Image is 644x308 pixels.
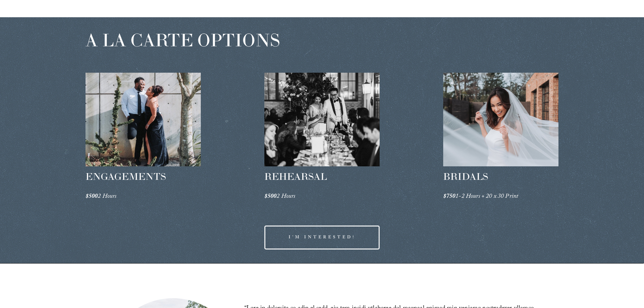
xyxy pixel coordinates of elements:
span: BRIDALS [443,170,488,183]
a: I'M INTERESTED! [264,226,380,250]
em: 2 Hours [98,192,116,202]
em: $500 [86,192,98,202]
span: ENGAGEMENTS [86,170,166,183]
em: $750 [443,192,456,202]
em: 2 Hours [277,192,295,202]
span: REHEARSAL [264,170,327,183]
em: 1-2 Hours + 20 x 30 Print [455,192,518,202]
span: A LA CARTE OPTIONS [86,29,280,51]
em: $500 [264,192,277,202]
